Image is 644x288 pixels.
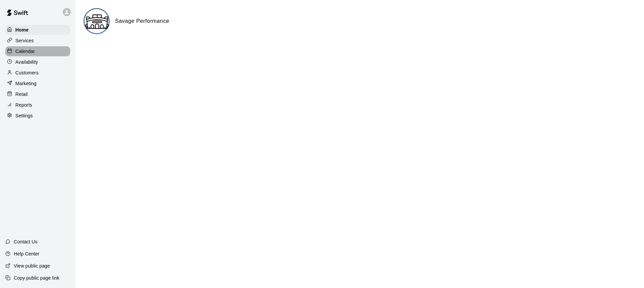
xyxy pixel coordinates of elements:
[15,91,28,98] p: Retail
[15,102,32,108] p: Reports
[5,46,70,56] a: Calendar
[5,68,70,78] a: Customers
[5,100,70,110] a: Reports
[15,112,33,119] p: Settings
[115,17,169,25] h6: Savage Performance
[5,57,70,67] a: Availability
[5,78,70,89] a: Marketing
[5,111,70,121] a: Settings
[5,36,70,46] a: Services
[14,238,38,245] p: Contact Us
[5,25,70,35] a: Home
[15,59,38,65] p: Availability
[14,263,50,269] p: View public page
[15,26,29,33] p: Home
[14,275,59,281] p: Copy public page link
[15,37,34,44] p: Services
[15,80,37,87] p: Marketing
[15,69,39,76] p: Customers
[85,9,110,34] img: Savage Performance logo
[14,250,39,257] p: Help Center
[5,89,70,99] a: Retail
[15,48,35,55] p: Calendar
